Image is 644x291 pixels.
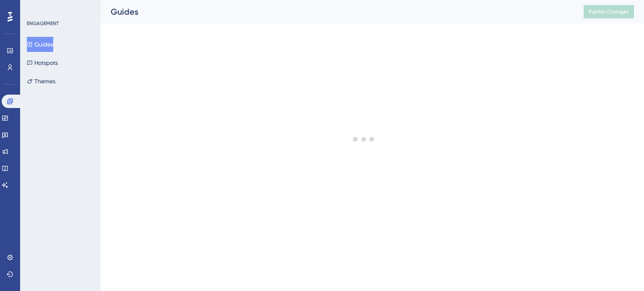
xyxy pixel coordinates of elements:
[27,74,55,89] button: Themes
[111,6,563,18] div: Guides
[27,37,53,52] button: Guides
[27,55,58,70] button: Hotspots
[27,20,59,27] div: ENGAGEMENT
[589,8,629,15] span: Publish Changes
[584,5,634,18] button: Publish Changes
